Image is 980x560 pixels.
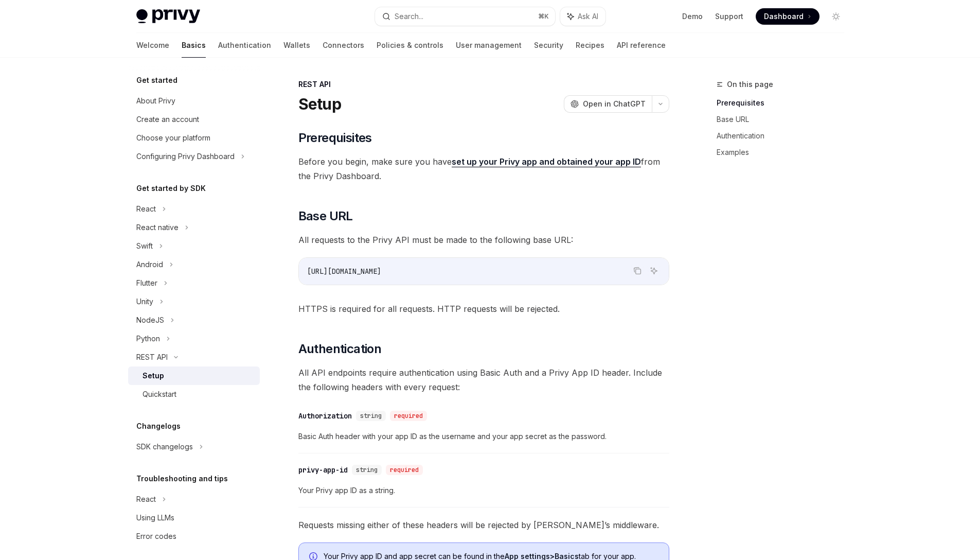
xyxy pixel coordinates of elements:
a: About Privy [128,92,260,110]
span: All requests to the Privy API must be made to the following base URL: [298,233,669,247]
button: Ask AI [560,7,605,26]
span: Basic Auth header with your app ID as the username and your app secret as the password. [298,430,669,443]
a: User management [456,33,522,58]
a: Create an account [128,110,260,129]
div: Error codes [136,530,176,542]
button: Ask AI [647,264,661,277]
span: [URL][DOMAIN_NAME] [307,267,381,276]
h5: Get started by SDK [136,182,206,195]
div: React native [136,221,179,234]
div: Swift [136,240,153,252]
div: privy-app-id [298,465,348,475]
button: Copy the contents from the code block [631,264,644,277]
div: REST API [136,351,168,363]
div: NodeJS [136,314,164,326]
div: Python [136,332,160,345]
span: string [360,412,382,420]
a: Using LLMs [128,509,260,527]
div: Authorization [298,411,352,421]
h5: Changelogs [136,420,181,432]
a: set up your Privy app and obtained your app ID [452,156,641,167]
span: Authentication [298,341,382,357]
span: Before you begin, make sure you have from the Privy Dashboard. [298,154,669,183]
div: React [136,203,156,215]
div: Setup [142,370,164,382]
img: light logo [136,9,200,24]
div: About Privy [136,95,175,107]
span: Prerequisites [298,130,372,146]
a: Setup [128,366,260,385]
a: Support [715,11,743,22]
div: Flutter [136,277,157,289]
a: Welcome [136,33,169,58]
div: React [136,493,156,505]
a: Authentication [218,33,271,58]
span: Ask AI [578,11,598,22]
button: Open in ChatGPT [564,95,652,113]
a: Dashboard [756,8,819,25]
span: ⌘ K [538,12,549,21]
div: required [386,465,423,475]
span: string [356,466,378,474]
span: Dashboard [764,11,804,22]
span: Requests missing either of these headers will be rejected by [PERSON_NAME]’s middleware. [298,518,669,532]
button: Toggle dark mode [828,8,844,25]
a: Basics [182,33,206,58]
h5: Get started [136,74,177,86]
span: Open in ChatGPT [583,99,646,109]
div: Unity [136,295,153,308]
a: Wallets [283,33,310,58]
div: REST API [298,79,669,90]
h5: Troubleshooting and tips [136,472,228,485]
div: Using LLMs [136,512,174,524]
div: Search... [395,10,423,23]
a: Policies & controls [377,33,443,58]
div: Configuring Privy Dashboard [136,150,235,163]
div: Quickstart [142,388,176,400]
a: Demo [682,11,703,22]
div: Android [136,258,163,271]
a: API reference [617,33,666,58]
a: Choose your platform [128,129,260,147]
h1: Setup [298,95,341,113]
a: Quickstart [128,385,260,404]
a: Error codes [128,527,260,546]
a: Prerequisites [717,95,852,111]
a: Examples [717,144,852,161]
div: Create an account [136,113,199,126]
a: Connectors [323,33,364,58]
div: SDK changelogs [136,441,193,453]
a: Authentication [717,128,852,144]
span: Your Privy app ID as a string. [298,484,669,497]
a: Recipes [576,33,604,58]
span: On this page [727,78,773,91]
span: Base URL [298,208,353,224]
div: Choose your platform [136,132,210,144]
button: Search...⌘K [375,7,555,26]
a: Security [534,33,563,58]
span: HTTPS is required for all requests. HTTP requests will be rejected. [298,302,669,316]
a: Base URL [717,111,852,128]
div: required [390,411,427,421]
span: All API endpoints require authentication using Basic Auth and a Privy App ID header. Include the ... [298,365,669,394]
